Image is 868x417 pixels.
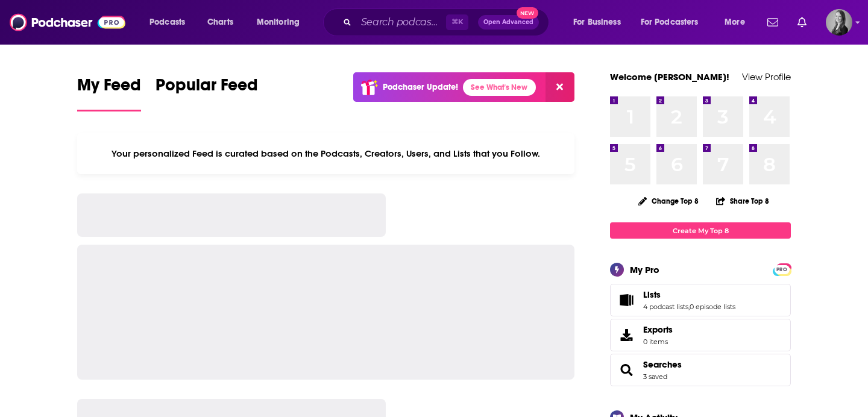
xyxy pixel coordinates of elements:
[715,189,770,213] button: Share Top 8
[565,13,636,32] button: open menu
[141,13,201,32] button: open menu
[826,9,852,36] img: User Profile
[614,362,638,378] a: Searches
[775,265,789,274] span: PRO
[156,75,258,111] a: Popular Feed
[643,359,682,370] a: Searches
[610,354,791,386] span: Searches
[631,193,706,208] button: Change Top 8
[688,303,690,311] span: ,
[614,292,638,309] a: Lists
[630,264,659,275] div: My Pro
[742,71,791,83] a: View Profile
[643,324,673,335] span: Exports
[463,79,536,96] a: See What's New
[77,75,141,102] span: My Feed
[610,71,729,83] a: Welcome [PERSON_NAME]!
[716,13,760,32] button: open menu
[725,14,745,31] span: More
[610,222,791,239] a: Create My Top 8
[149,14,185,31] span: Podcasts
[356,13,446,32] input: Search podcasts, credits, & more...
[826,9,852,36] button: Show profile menu
[610,284,791,316] span: Lists
[793,12,811,33] a: Show notifications dropdown
[610,319,791,351] a: Exports
[446,14,468,30] span: ⌘ K
[643,337,673,346] span: 0 items
[826,9,852,36] span: Logged in as katieTBG
[248,13,315,32] button: open menu
[257,14,300,31] span: Monitoring
[383,82,458,92] p: Podchaser Update!
[335,8,561,36] div: Search podcasts, credits, & more...
[643,372,667,381] a: 3 saved
[77,133,574,174] div: Your personalized Feed is curated based on the Podcasts, Creators, Users, and Lists that you Follow.
[641,14,699,31] span: For Podcasters
[643,289,735,300] a: Lists
[763,12,783,33] a: Show notifications dropdown
[573,14,621,31] span: For Business
[517,7,538,19] span: New
[775,265,789,274] a: PRO
[156,75,258,102] span: Popular Feed
[614,327,638,343] span: Exports
[690,303,735,311] a: 0 episode lists
[643,289,661,300] span: Lists
[643,303,688,311] a: 4 podcast lists
[10,11,125,34] img: Podchaser - Follow, Share and Rate Podcasts
[200,13,241,32] a: Charts
[633,13,716,32] button: open menu
[478,15,539,30] button: Open AdvancedNew
[483,19,533,25] span: Open Advanced
[207,14,233,31] span: Charts
[77,75,141,111] a: My Feed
